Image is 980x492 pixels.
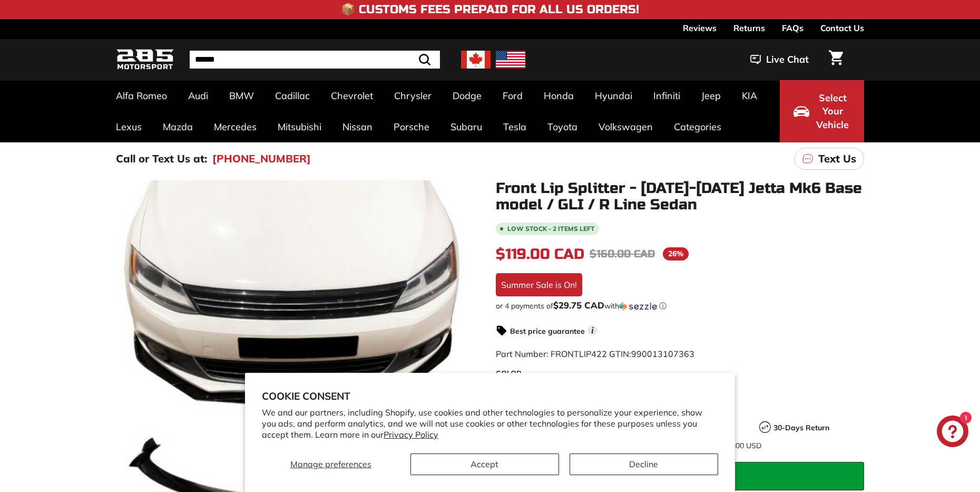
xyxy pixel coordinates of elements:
button: Select Your Vehicle [780,80,864,142]
span: $160.00 CAD [590,247,655,261]
input: Search [190,51,440,69]
img: Sezzle [619,302,657,311]
a: Chevrolet [320,80,384,111]
a: Ford [492,80,533,111]
a: Dodge [442,80,492,111]
a: KIA [731,80,768,111]
a: Hyundai [584,80,643,111]
h2: Cookie consent [262,390,718,402]
a: Returns [733,19,765,37]
button: Accept [410,454,559,475]
a: Tesla [493,111,537,142]
a: Porsche [383,111,440,142]
div: or 4 payments of with [496,301,864,311]
span: $119.00 CAD [496,245,584,263]
span: i [587,325,597,335]
p: Text Us [818,151,856,167]
p: We and our partners, including Shopify, use cookies and other technologies to personalize your ex... [262,407,718,440]
span: Manage preferences [290,459,371,469]
div: Summer Sale is On! [496,273,582,296]
a: BMW [219,80,264,111]
p: Call or Text Us at: [116,151,207,167]
a: FAQs [782,19,803,37]
a: Mazda [152,111,203,142]
span: Part Number: FRONTLIP422 GTIN: [496,349,694,359]
span: Live Chat [766,53,809,66]
a: Contact Us [820,19,864,37]
a: Chrysler [384,80,442,111]
button: Decline [570,454,718,475]
a: Subaru [440,111,493,142]
a: Privacy Policy [384,429,438,440]
a: Mercedes [203,111,267,142]
a: Infiniti [643,80,691,111]
button: Live Chat [737,46,822,73]
a: Cart [822,42,849,78]
a: Text Us [795,148,864,170]
span: $29.75 CAD [553,300,604,311]
label: COLOR [496,368,864,379]
span: Low stock - 2 items left [507,226,595,232]
button: Manage preferences [262,454,400,475]
div: or 4 payments of$29.75 CADwithSezzle Click to learn more about Sezzle [496,301,864,311]
a: Honda [533,80,584,111]
a: Toyota [537,111,588,142]
span: 26% [663,247,689,261]
img: Logo_285_Motorsport_areodynamics_components [116,47,174,72]
span: Select Your Vehicle [815,91,850,132]
strong: Best price guarantee [510,326,585,336]
span: 990013107363 [631,349,694,359]
a: Audi [178,80,219,111]
a: [PHONE_NUMBER] [212,151,311,167]
strong: 30-Days Return [773,423,829,432]
a: Cadillac [264,80,320,111]
h4: 📦 Customs Fees Prepaid for All US Orders! [341,3,639,16]
a: Lexus [105,111,152,142]
a: Alfa Romeo [105,80,178,111]
a: Mitsubishi [267,111,332,142]
a: Nissan [332,111,383,142]
a: Reviews [683,19,717,37]
h1: Front Lip Splitter - [DATE]-[DATE] Jetta Mk6 Base model / GLI / R Line Sedan [496,180,864,213]
a: Categories [663,111,732,142]
a: Jeep [691,80,731,111]
inbox-online-store-chat: Shopify online store chat [934,416,972,450]
a: Volkswagen [588,111,663,142]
